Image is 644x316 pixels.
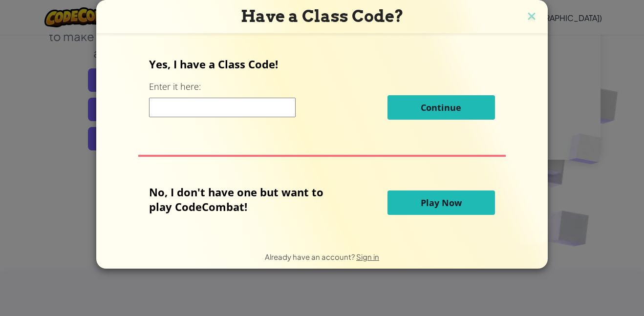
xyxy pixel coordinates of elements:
span: Continue [421,102,461,113]
a: Sign in [356,252,379,261]
span: Have a Class Code? [241,6,404,26]
p: Yes, I have a Class Code! [149,57,494,71]
span: Play Now [421,197,462,209]
img: close icon [525,10,538,24]
button: Continue [387,95,495,120]
button: Play Now [387,190,495,215]
p: No, I don't have one but want to play CodeCombat! [149,185,338,214]
span: Already have an account? [265,252,356,261]
label: Enter it here: [149,81,201,93]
